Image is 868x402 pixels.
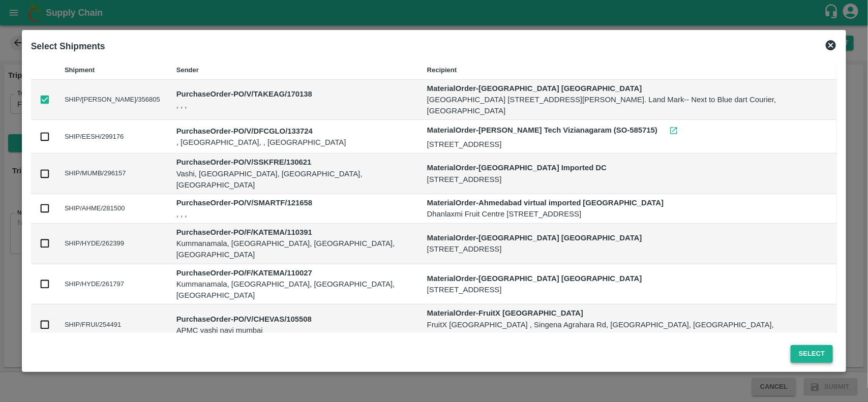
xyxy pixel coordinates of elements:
td: SHIP/HYDE/262399 [56,224,168,264]
strong: MaterialOrder - [GEOGRAPHIC_DATA] [GEOGRAPHIC_DATA] [427,234,642,242]
strong: MaterialOrder - [GEOGRAPHIC_DATA] Imported DC [427,164,607,172]
b: Select Shipments [31,41,105,51]
td: SHIP/EESH/299176 [56,120,168,153]
strong: MaterialOrder - [GEOGRAPHIC_DATA] [GEOGRAPHIC_DATA] [427,84,642,92]
p: Kummanamala, [GEOGRAPHIC_DATA], [GEOGRAPHIC_DATA], [GEOGRAPHIC_DATA] [176,279,411,301]
p: [STREET_ADDRESS] [427,174,829,185]
td: SHIP/MUMB/296157 [56,153,168,194]
p: Dhanlaxmi Fruit Centre [STREET_ADDRESS] [427,208,829,220]
strong: PurchaseOrder - PO/F/KATEMA/110391 [176,228,312,236]
strong: MaterialOrder - [PERSON_NAME] Tech Vizianagaram (SO-585715) [427,127,657,135]
td: SHIP/[PERSON_NAME]/356805 [56,80,168,120]
p: [STREET_ADDRESS] [427,284,829,295]
td: SHIP/HYDE/261797 [56,264,168,305]
td: SHIP/FRUI/254491 [56,304,168,345]
b: Sender [176,66,199,74]
strong: MaterialOrder - [GEOGRAPHIC_DATA] [GEOGRAPHIC_DATA] [427,274,642,283]
p: FruitX [GEOGRAPHIC_DATA] , Singena Agrahara Rd, [GEOGRAPHIC_DATA], [GEOGRAPHIC_DATA], [GEOGRAPHIC... [427,319,829,342]
td: SHIP/AHME/281500 [56,194,168,224]
strong: PurchaseOrder - PO/V/TAKEAG/170138 [176,90,312,98]
strong: PurchaseOrder - PO/V/SMARTF/121658 [176,199,312,207]
p: Kummanamala, [GEOGRAPHIC_DATA], [GEOGRAPHIC_DATA], [GEOGRAPHIC_DATA] [176,238,411,261]
strong: MaterialOrder - Ahmedabad virtual imported [GEOGRAPHIC_DATA] [427,199,664,207]
strong: MaterialOrder - FruitX [GEOGRAPHIC_DATA] [427,309,583,317]
b: Recipient [427,66,457,74]
strong: PurchaseOrder - PO/F/KATEMA/110027 [176,269,312,277]
b: Shipment [65,66,95,74]
p: , , , [176,100,411,111]
p: Vashi, [GEOGRAPHIC_DATA], [GEOGRAPHIC_DATA], [GEOGRAPHIC_DATA] [176,168,411,191]
p: [STREET_ADDRESS] [427,139,829,150]
p: APMC vashi navi mumbai [176,325,411,336]
strong: PurchaseOrder - PO/V/CHEVAS/105508 [176,315,312,323]
p: , , , [176,208,411,220]
p: [STREET_ADDRESS] [427,243,829,255]
button: Select [791,345,833,363]
strong: PurchaseOrder - PO/V/SSKFRE/130621 [176,158,312,166]
strong: PurchaseOrder - PO/V/DFCGLO/133724 [176,127,313,135]
p: , [GEOGRAPHIC_DATA], , [GEOGRAPHIC_DATA] [176,137,411,148]
p: [GEOGRAPHIC_DATA] [STREET_ADDRESS][PERSON_NAME]. Land Mark-- Next to Blue dart Courier, [GEOGRAPH... [427,94,829,117]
